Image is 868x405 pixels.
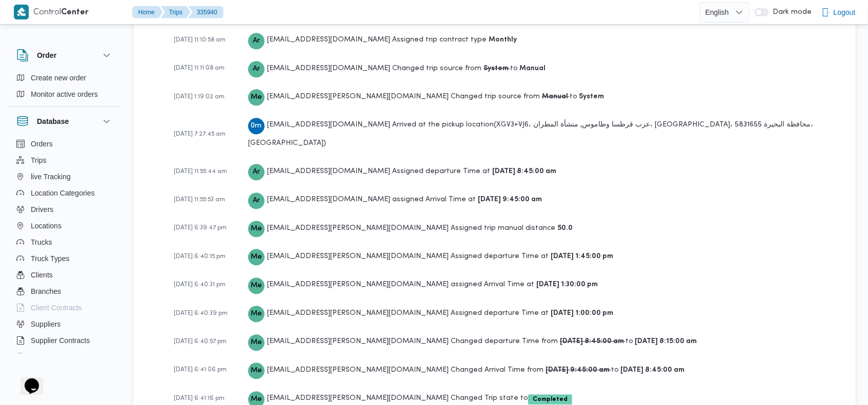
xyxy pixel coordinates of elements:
span: 0m [251,118,262,134]
span: Location Categories [31,187,95,199]
span: [EMAIL_ADDRESS][PERSON_NAME][DOMAIN_NAME] [267,253,449,260]
span: [EMAIL_ADDRESS][DOMAIN_NAME] [267,121,390,128]
span: [DATE] 1:19:02 am [174,94,225,100]
button: Database [16,115,113,127]
button: Logout [817,2,860,23]
span: Branches [31,285,61,297]
b: [DATE] 1:30:00 pm [536,281,598,288]
span: Me [251,249,262,265]
div: Mostafa.emad@illa.com.eg [248,306,265,322]
span: Me [251,363,262,379]
div: Changed trip source from to [248,88,604,105]
b: [DATE] 8:45:00 am [492,168,556,175]
span: [DATE] 11:55:44 am [174,168,227,175]
div: Assigned departure Time at [248,304,613,322]
span: [EMAIL_ADDRESS][DOMAIN_NAME] [267,196,390,203]
div: Changed Arrival Time from to [248,361,684,379]
b: [DATE] 9:45:00 am [546,367,611,373]
span: Trucks [31,236,52,248]
b: System [483,65,510,72]
button: Trips [161,6,191,18]
span: [DATE] 6:40:57 pm [174,338,227,345]
span: [EMAIL_ADDRESS][PERSON_NAME][DOMAIN_NAME] [267,395,449,401]
b: Manual [542,93,570,100]
span: Me [251,306,262,322]
span: [DATE] 6:40:31 pm [174,282,226,288]
b: [DATE] 1:45:00 pm [551,253,613,260]
b: [DATE] 8:45:00 am [560,338,625,345]
div: Arrived at the pickup location ( XGV3+VJ6، عزب قرطسا وطاموس, منشأة المطران، [GEOGRAPHIC_DATA]، مح... [248,116,833,152]
h3: Database [37,115,69,127]
span: Trips [31,154,47,166]
div: Mostafa.emad@illa.com.eg [248,221,265,237]
button: Trips [12,152,117,168]
div: Database [8,136,121,357]
span: [EMAIL_ADDRESS][PERSON_NAME][DOMAIN_NAME] [267,310,449,316]
span: Ar [253,33,260,49]
b: Monthly [489,36,517,43]
button: Clients [12,267,117,283]
span: Client Contracts [31,302,82,314]
span: [EMAIL_ADDRESS][PERSON_NAME][DOMAIN_NAME] [267,225,449,231]
div: Asmaa.ragab@illa.com.eg [248,193,265,209]
span: [DATE] 6:40:15 pm [174,253,226,260]
b: [DATE] 8:15:00 am [633,338,697,345]
span: Completed [528,394,572,404]
div: Mostafa.emad@illa.com.eg [248,89,265,105]
span: Truck Types [31,252,69,265]
b: System [577,93,604,100]
div: Mostafa.emad@illa.com.eg [248,334,265,351]
div: Changed trip source from to [248,59,546,77]
img: X8yXhbKr1z7QwAAAABJRU5ErkJggg== [14,5,29,19]
span: Clients [31,269,53,281]
h3: Order [37,49,56,61]
div: Assigned departure Time at [248,162,556,180]
button: live Tracking [12,168,117,185]
span: [EMAIL_ADDRESS][PERSON_NAME][DOMAIN_NAME] [267,93,449,100]
span: Drivers [31,203,53,216]
div: Asmaa.ragab@illa.com.eg [248,164,265,180]
span: [DATE] 11:10:58 am [174,37,226,43]
div: Order [8,70,121,106]
span: Me [251,334,262,351]
span: Ar [253,164,260,180]
button: Location Categories [12,185,117,201]
button: 335940 [189,6,224,18]
b: [DATE] 1:00:00 pm [551,310,613,316]
button: Truck Types [12,250,117,267]
b: Manual [518,65,546,72]
span: [DATE] 11:55:53 am [174,197,225,203]
span: Dark mode [769,8,812,16]
div: assigned Arrival Time at [248,275,598,293]
span: Ar [253,61,260,77]
span: [EMAIL_ADDRESS][PERSON_NAME][DOMAIN_NAME] [267,338,449,345]
div: assigned Arrival Time at [248,190,542,208]
div: Asmaa.ragab@illa.com.eg [248,33,265,49]
span: Locations [31,220,62,232]
span: live Tracking [31,170,71,183]
b: [DATE] 8:45:00 am [619,367,684,373]
span: [DATE] 6:41:16 pm [174,395,225,401]
span: Me [251,89,262,105]
div: Mostafa.emad@illa.com.eg [248,363,265,379]
b: [DATE] 9:45:00 am [478,196,542,203]
iframe: chat widget [10,364,43,395]
span: Me [251,221,262,237]
span: Me [251,278,262,294]
span: Supplier Contracts [31,334,90,347]
b: Center [62,9,89,16]
button: Order [16,49,113,61]
span: [DATE] 7:27:45 am [174,131,226,137]
span: [EMAIL_ADDRESS][PERSON_NAME][DOMAIN_NAME] [267,281,449,288]
button: Monitor active orders [12,86,117,102]
span: [DATE] 6:39:47 pm [174,225,227,231]
div: Assigned departure Time at [248,247,613,265]
span: [DATE] 11:11:08 am [174,65,225,71]
span: Logout [834,6,856,18]
button: Orders [12,136,117,152]
button: Create new order [12,70,117,86]
div: Assigned trip contract type [248,31,517,49]
span: Create new order [31,72,86,84]
span: [DATE] 6:41:06 pm [174,367,227,373]
div: Mostafa.emad@illa.com.eg [248,249,265,265]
